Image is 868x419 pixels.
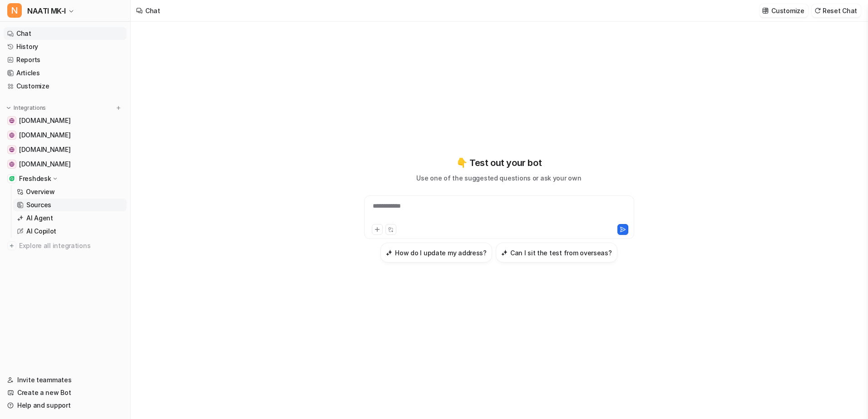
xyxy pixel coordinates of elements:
p: AI Agent [26,214,53,223]
p: Customize [771,6,804,15]
a: Create a new Bot [4,386,127,399]
button: Integrations [4,103,49,112]
p: AI Copilot [26,227,56,236]
p: Overview [26,187,55,196]
a: Articles [4,67,127,79]
span: [DOMAIN_NAME] [19,160,70,169]
img: www.freshworks.com [9,147,15,152]
span: N [7,3,22,18]
a: www.freshworks.com[DOMAIN_NAME] [4,143,127,156]
button: Reset Chat [812,4,861,17]
span: [DOMAIN_NAME] [19,145,70,154]
a: my.naati.com.au[DOMAIN_NAME] [4,114,127,127]
p: Integrations [14,104,46,112]
div: Chat [145,6,160,15]
a: Chat [4,27,127,40]
span: [DOMAIN_NAME] [19,116,70,125]
span: Explore all integrations [19,239,123,253]
button: Can I sit the test from overseas?Can I sit the test from overseas? [496,243,617,263]
a: Invite teammates [4,374,127,386]
p: Sources [26,200,51,209]
p: 👇 Test out your bot [456,156,542,170]
img: explore all integrations [7,241,16,250]
a: AI Agent [13,212,127,224]
a: History [4,40,127,53]
span: NAATI MK-I [27,5,66,17]
h3: Can I sit the test from overseas? [510,248,612,258]
p: Freshdesk [19,174,51,183]
a: Overview [13,185,127,198]
a: Sources [13,199,127,211]
img: How do I update my address? [386,249,392,256]
a: AI Copilot [13,225,127,238]
img: reset [814,7,821,14]
h3: How do I update my address? [395,248,486,258]
img: customize [762,7,769,14]
button: Customize [759,4,808,17]
span: [DOMAIN_NAME] [19,131,70,140]
a: Help and support [4,399,127,412]
a: learn.naati.com.au[DOMAIN_NAME] [4,129,127,141]
a: Explore all integrations [4,239,127,252]
img: menu_add.svg [115,105,122,111]
a: Reports [4,54,127,66]
img: learn.naati.com.au [9,132,15,138]
img: expand menu [5,105,12,111]
a: www.naati.com.au[DOMAIN_NAME] [4,158,127,171]
img: Can I sit the test from overseas? [501,249,508,256]
p: Use one of the suggested questions or ask your own [416,173,581,183]
img: Freshdesk [9,176,15,181]
button: How do I update my address?How do I update my address? [380,243,492,263]
img: my.naati.com.au [9,118,15,123]
a: Customize [4,80,127,93]
img: www.naati.com.au [9,161,15,167]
